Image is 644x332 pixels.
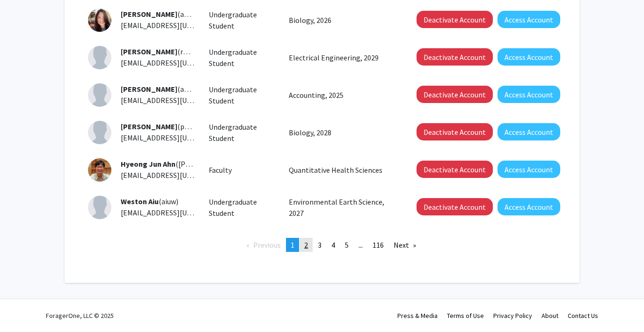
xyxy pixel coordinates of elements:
span: (aagag) [121,84,202,94]
span: [EMAIL_ADDRESS][US_STATE][DOMAIN_NAME] [121,21,273,30]
span: Previous [253,240,281,250]
span: [EMAIL_ADDRESS][US_STATE][DOMAIN_NAME] [121,208,273,217]
img: Profile Picture [88,83,111,107]
a: About [542,311,558,320]
button: Access Account [498,11,560,28]
span: [EMAIL_ADDRESS][US_STATE][DOMAIN_NAME] [121,170,273,180]
div: Undergraduate Student [202,196,282,219]
img: Profile Picture [88,158,111,182]
button: Access Account [498,86,560,103]
span: (robertda) [121,47,211,56]
span: [EMAIL_ADDRESS][US_STATE][DOMAIN_NAME] [121,133,273,142]
p: Accounting, 2025 [289,89,395,101]
span: Weston Aiu [121,197,159,206]
span: [PERSON_NAME] [121,122,177,131]
span: [EMAIL_ADDRESS][US_STATE][DOMAIN_NAME] [121,58,273,67]
span: (acostaan) [121,9,212,19]
img: Profile Picture [88,8,111,32]
span: [EMAIL_ADDRESS][US_STATE][DOMAIN_NAME] [121,96,273,105]
span: ([PERSON_NAME]) [121,159,236,169]
span: 2 [304,240,308,250]
img: Profile Picture [88,196,111,219]
p: Quantitative Health Sciences [289,164,395,176]
span: 4 [331,240,335,250]
button: Deactivate Account [417,198,493,215]
p: Electrical Engineering, 2029 [289,52,395,63]
div: ForagerOne, LLC © 2025 [46,299,114,332]
a: Press & Media [397,311,438,320]
span: [PERSON_NAME] [121,47,177,56]
p: Biology, 2028 [289,127,395,138]
button: Deactivate Account [417,161,493,178]
button: Access Account [498,123,560,140]
span: [PERSON_NAME] [121,9,177,19]
span: [PERSON_NAME] [121,84,177,94]
img: Profile Picture [88,121,111,144]
a: Privacy Policy [493,311,532,320]
span: (aiuw) [121,197,178,206]
a: Next page [389,238,421,252]
button: Access Account [498,161,560,178]
span: (pka7) [121,122,198,131]
span: ... [359,240,363,250]
span: 5 [345,240,349,250]
div: Undergraduate Student [202,46,282,69]
div: Faculty [202,164,282,176]
div: Undergraduate Student [202,9,282,31]
span: 116 [373,240,384,250]
button: Deactivate Account [417,48,493,66]
a: Contact Us [568,311,598,320]
button: Deactivate Account [417,11,493,28]
p: Environmental Earth Science, 2027 [289,196,395,219]
button: Access Account [498,198,560,215]
img: Profile Picture [88,46,111,69]
div: Undergraduate Student [202,84,282,106]
iframe: Chat [7,290,40,325]
a: Terms of Use [447,311,484,320]
button: Access Account [498,48,560,66]
span: Hyeong Jun Ahn [121,159,176,169]
span: 3 [318,240,322,250]
button: Deactivate Account [417,123,493,140]
span: 1 [291,240,294,250]
ul: Pagination [88,238,556,252]
p: Biology, 2026 [289,15,395,26]
button: Deactivate Account [417,86,493,103]
div: Undergraduate Student [202,121,282,144]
